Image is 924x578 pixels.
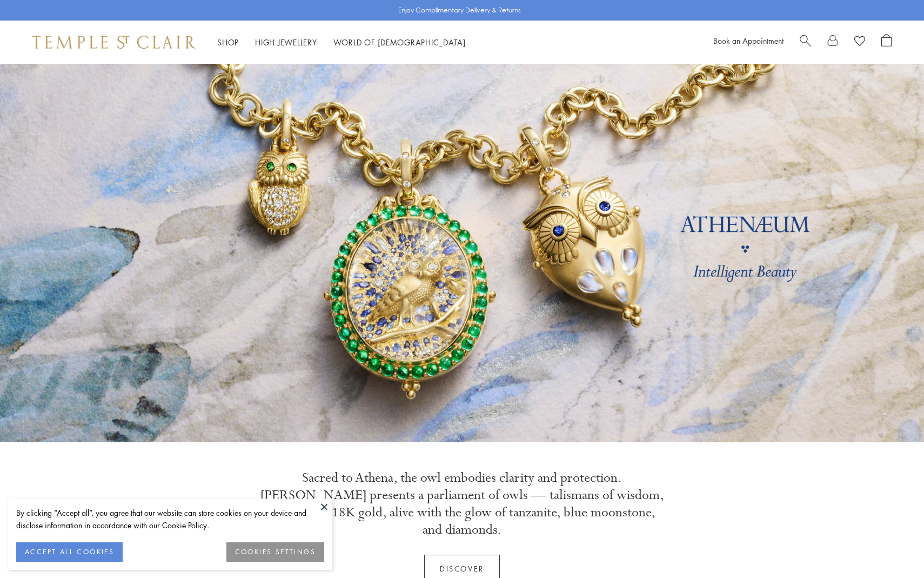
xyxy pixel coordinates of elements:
a: View Wishlist [854,34,865,50]
a: Book an Appointment [713,35,784,46]
a: World of [DEMOGRAPHIC_DATA]World of [DEMOGRAPHIC_DATA] [333,37,466,48]
iframe: Gorgias live chat messenger [870,527,913,567]
p: Sacred to Athena, the owl embodies clarity and protection. [PERSON_NAME] presents a parliament of... [259,469,665,539]
a: Search [800,34,811,50]
img: Temple St. Clair [32,36,196,49]
a: High JewelleryHigh Jewellery [255,37,317,48]
nav: Main navigation [217,36,466,49]
button: COOKIES SETTINGS [226,542,324,562]
button: ACCEPT ALL COOKIES [16,542,123,562]
a: ShopShop [217,37,239,48]
div: By clicking “Accept all”, you agree that our website can store cookies on your device and disclos... [16,507,324,532]
p: Enjoy Complimentary Delivery & Returns [398,5,521,16]
a: Open Shopping Bag [881,34,892,50]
